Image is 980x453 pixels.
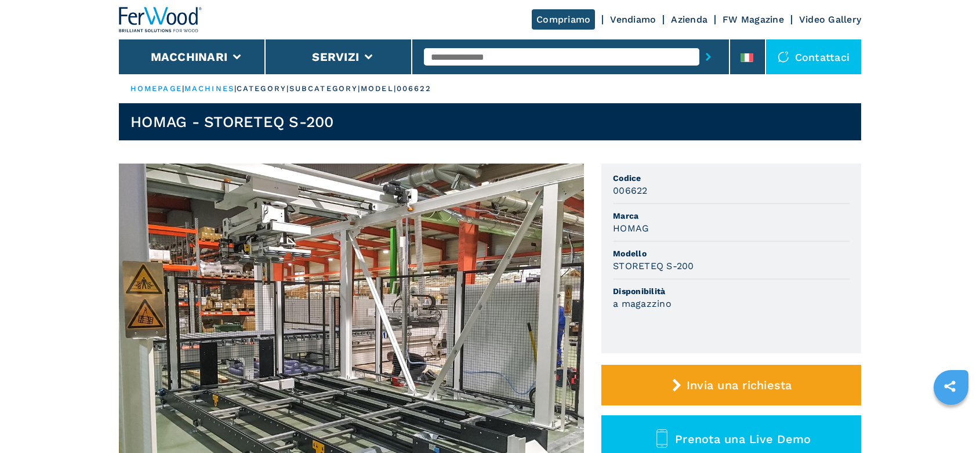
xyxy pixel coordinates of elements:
[613,184,648,197] h3: 006622
[184,84,234,93] a: machines
[130,84,182,93] a: HOMEPAGE
[237,84,289,94] p: category |
[699,44,717,70] button: submit-button
[613,210,850,222] span: Marca
[799,14,861,25] a: Video Gallery
[671,14,707,25] a: Azienda
[234,84,237,93] span: |
[687,378,792,392] span: Invia una richiesta
[613,248,850,259] span: Modello
[613,297,672,310] h3: a magazzino
[130,113,334,131] h1: HOMAG - STORETEQ S-200
[601,365,861,405] button: Invia una richiesta
[397,84,432,94] p: 006622
[935,372,964,401] a: sharethis
[532,9,595,30] a: Compriamo
[119,7,202,32] img: Ferwood
[312,50,359,64] button: Servizi
[613,285,850,297] span: Disponibilità
[766,39,862,74] div: Contattaci
[778,51,789,63] img: Contattaci
[613,259,694,273] h3: STORETEQ S-200
[613,172,850,184] span: Codice
[675,432,811,446] span: Prenota una Live Demo
[610,14,656,25] a: Vendiamo
[613,222,649,235] h3: HOMAG
[151,50,228,64] button: Macchinari
[723,14,784,25] a: FW Magazine
[289,84,361,94] p: subcategory |
[361,84,397,94] p: model |
[182,84,184,93] span: |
